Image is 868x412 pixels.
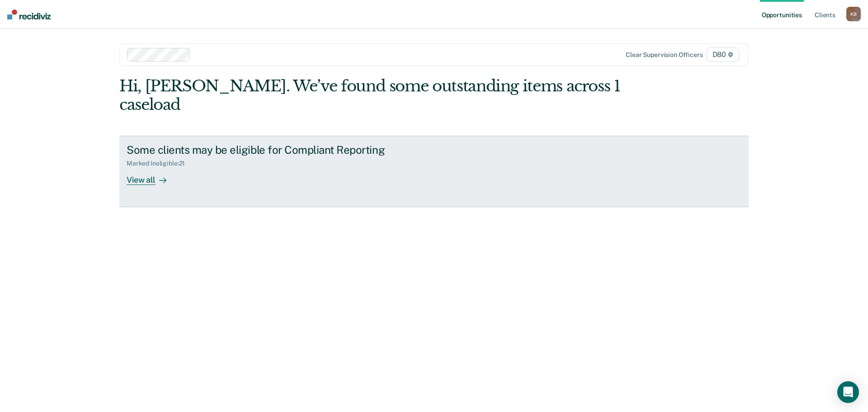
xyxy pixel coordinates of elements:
span: D80 [707,47,739,62]
div: Open Intercom Messenger [837,381,859,403]
div: Marked Ineligible : 21 [127,160,192,167]
img: Recidiviz [7,9,51,19]
div: K B [846,7,861,21]
a: Some clients may be eligible for Compliant ReportingMarked Ineligible:21View all [119,136,749,207]
button: KB [846,7,861,21]
div: Hi, [PERSON_NAME]. We’ve found some outstanding items across 1 caseload [119,77,623,114]
div: Clear supervision officers [626,51,703,59]
div: View all [127,167,177,185]
div: Some clients may be eligible for Compliant Reporting [127,143,444,156]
